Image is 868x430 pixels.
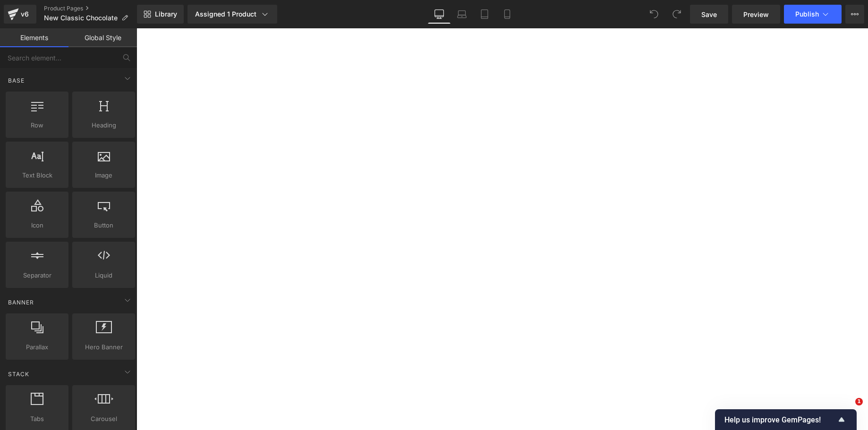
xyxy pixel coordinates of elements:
a: Desktop [428,5,451,24]
span: Preview [743,9,769,19]
span: Heading [75,120,132,130]
span: New Classic Chocolate [44,14,118,22]
button: Redo [667,5,686,24]
span: Parallax [9,342,66,352]
span: Stack [7,370,30,379]
span: Help us improve GemPages! [724,415,836,424]
span: Publish [795,10,819,18]
a: Preview [732,5,780,24]
span: Button [75,220,132,230]
span: Library [155,10,177,18]
span: Icon [9,220,66,230]
div: v6 [19,8,31,20]
a: v6 [4,5,36,24]
a: Mobile [496,5,519,24]
button: More [845,5,864,24]
span: Banner [7,298,35,307]
span: Hero Banner [75,342,132,352]
button: Publish [784,5,842,24]
a: Global Style [68,28,137,47]
span: Save [701,9,717,19]
span: Base [7,76,26,85]
a: Laptop [451,5,473,24]
span: Text Block [9,170,66,180]
span: 1 [855,398,863,405]
span: Row [9,120,66,130]
iframe: Intercom live chat [836,398,859,421]
div: Assigned 1 Product [195,9,270,19]
span: Separator [9,270,66,280]
button: Undo [645,5,664,24]
a: Product Pages [44,5,137,12]
span: Carousel [75,414,132,424]
span: Tabs [9,414,66,424]
a: New Library [137,5,184,24]
span: Liquid [75,270,132,280]
button: Show survey - Help us improve GemPages! [724,414,847,425]
a: Tablet [473,5,496,24]
span: Image [75,170,132,180]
